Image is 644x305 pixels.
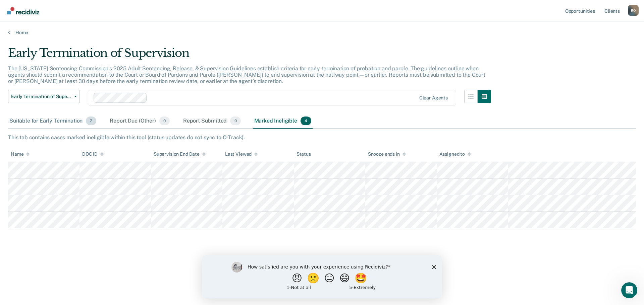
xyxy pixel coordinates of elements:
[628,5,639,16] button: Profile dropdown button
[8,65,485,84] p: The [US_STATE] Sentencing Commission’s 2025 Adult Sentencing, Release, & Supervision Guidelines e...
[253,114,313,129] div: Marked Ineligible4
[301,117,311,125] span: 4
[621,282,637,298] iframe: Intercom live chat
[8,134,636,141] div: This tab contains cases marked ineligible within this tool (status updates do not sync to O-Track).
[419,95,448,101] div: Clear agents
[154,151,206,157] div: Supervision End Date
[11,151,30,157] div: Name
[202,255,442,298] iframe: Survey by Kim from Recidiviz
[182,114,242,129] div: Report Submitted0
[8,29,636,35] a: Home
[225,151,258,157] div: Last Viewed
[628,5,639,16] div: R O
[159,117,170,125] span: 0
[8,46,491,65] div: Early Termination of Supervision
[108,114,171,129] div: Report Due (Other)0
[8,114,98,129] div: Suitable for Early Termination2
[8,90,80,103] button: Early Termination of Supervision
[297,151,311,157] div: Status
[368,151,406,157] div: Snooze ends in
[82,151,104,157] div: DOC ID
[86,117,96,125] span: 2
[439,151,471,157] div: Assigned to
[11,94,71,99] span: Early Termination of Supervision
[7,7,39,14] img: Recidiviz
[230,117,240,125] span: 0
